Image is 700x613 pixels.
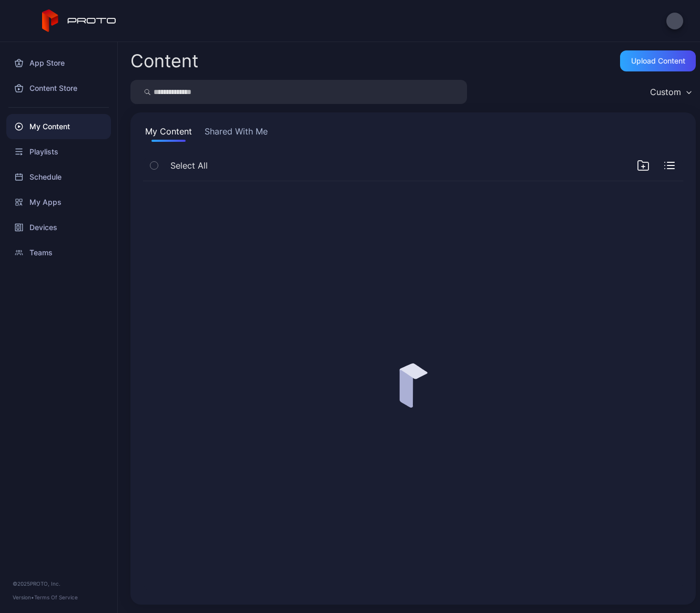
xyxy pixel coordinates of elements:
div: Upload Content [631,57,685,65]
a: App Store [6,50,111,76]
button: My Content [143,125,194,142]
div: © 2025 PROTO, Inc. [13,579,105,588]
a: Content Store [6,76,111,101]
a: Playlists [6,139,111,164]
a: My Content [6,114,111,139]
a: Teams [6,240,111,265]
span: Version • [13,594,34,600]
a: Devices [6,215,111,240]
a: My Apps [6,190,111,215]
button: Upload Content [620,50,696,71]
a: Terms Of Service [34,594,78,600]
button: Shared With Me [202,125,270,142]
a: Schedule [6,164,111,190]
button: Custom [645,80,696,104]
div: Custom [650,87,681,97]
span: Select All [170,159,208,172]
div: Content [130,52,198,70]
